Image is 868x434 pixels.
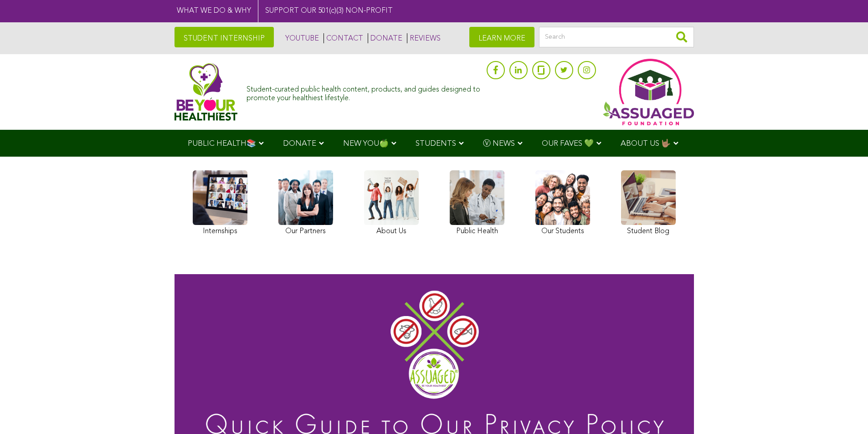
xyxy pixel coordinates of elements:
[416,140,456,148] span: STUDENTS
[538,66,544,75] img: glassdoor
[283,33,319,43] a: YOUTUBE
[175,63,238,121] img: Assuaged
[368,33,402,43] a: DONATE
[407,33,441,43] a: REVIEWS
[483,140,515,148] span: Ⓥ NEWS
[324,33,363,43] a: CONTACT
[603,59,694,125] img: Assuaged App
[175,130,694,157] div: Navigation Menu
[621,140,671,148] span: ABOUT US 🤟🏽
[539,27,694,47] input: Search
[247,81,482,103] div: Student-curated public health content, products, and guides designed to promote your healthiest l...
[283,140,316,148] span: DONATE
[542,140,594,148] span: OUR FAVES 💚
[469,27,534,47] a: LEARN MORE
[343,140,389,148] span: NEW YOU🍏
[175,27,274,47] a: STUDENT INTERNSHIP
[188,140,256,148] span: PUBLIC HEALTH📚
[822,390,868,434] iframe: Chat Widget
